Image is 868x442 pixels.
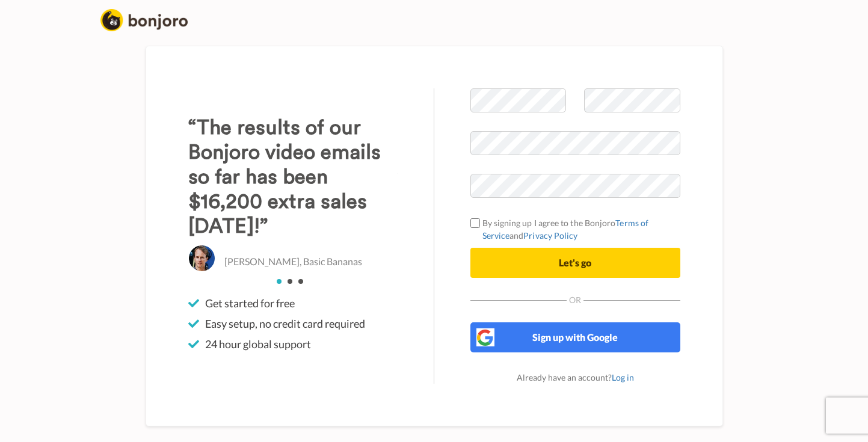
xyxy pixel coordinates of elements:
[100,9,188,31] img: logo_full.png
[205,296,295,310] span: Get started for free
[470,322,680,352] button: Sign up with Google
[224,255,362,269] p: [PERSON_NAME], Basic Bananas
[188,245,215,272] img: Christo Hall, Basic Bananas
[205,316,365,331] span: Easy setup, no credit card required
[517,372,634,382] span: Already have an account?
[567,296,583,304] span: Or
[470,218,480,228] input: By signing up I agree to the BonjoroTerms of ServiceandPrivacy Policy
[205,337,311,351] span: 24 hour global support
[470,216,680,242] label: By signing up I agree to the Bonjoro and
[532,331,618,343] span: Sign up with Google
[188,115,398,239] h3: “The results of our Bonjoro video emails so far has been $16,200 extra sales [DATE]!”
[559,257,591,268] span: Let's go
[612,372,634,382] a: Log in
[523,230,577,241] a: Privacy Policy
[470,248,680,278] button: Let's go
